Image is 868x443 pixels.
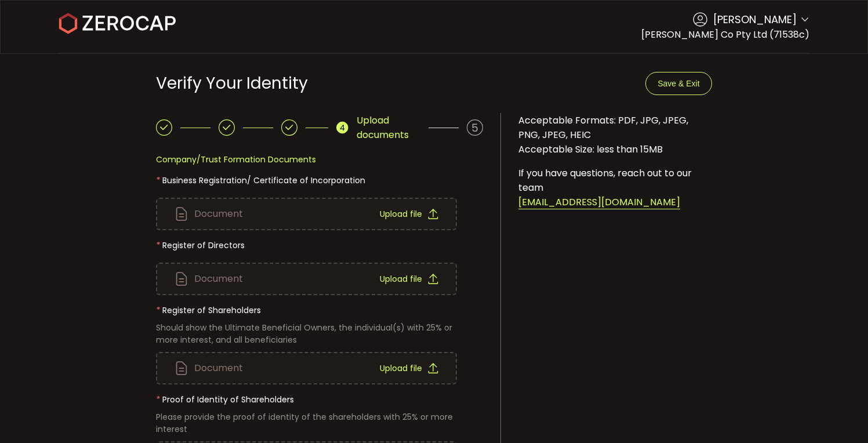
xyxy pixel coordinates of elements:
[645,72,711,95] button: Save & Exit
[518,166,692,194] span: If you have questions, reach out to our team
[156,72,308,95] span: Verify Your Identity
[156,154,316,165] span: Company/Trust Formation Documents
[380,364,422,372] span: Upload file
[518,114,688,141] span: Acceptable Formats: PDF, JPG, JPEG, PNG, JPEG, HEIC
[810,387,868,443] iframe: Chat Widget
[194,364,243,373] span: Document
[357,113,421,142] span: Upload documents
[380,275,422,283] span: Upload file
[194,274,243,284] span: Document
[641,28,809,41] span: [PERSON_NAME] Co Pty Ltd (71538c)
[658,79,699,88] span: Save & Exit
[518,195,680,209] span: [EMAIL_ADDRESS][DOMAIN_NAME]
[380,210,422,218] span: Upload file
[713,12,797,27] span: [PERSON_NAME]
[194,209,243,219] span: Document
[518,143,663,156] span: Acceptable Size: less than 15MB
